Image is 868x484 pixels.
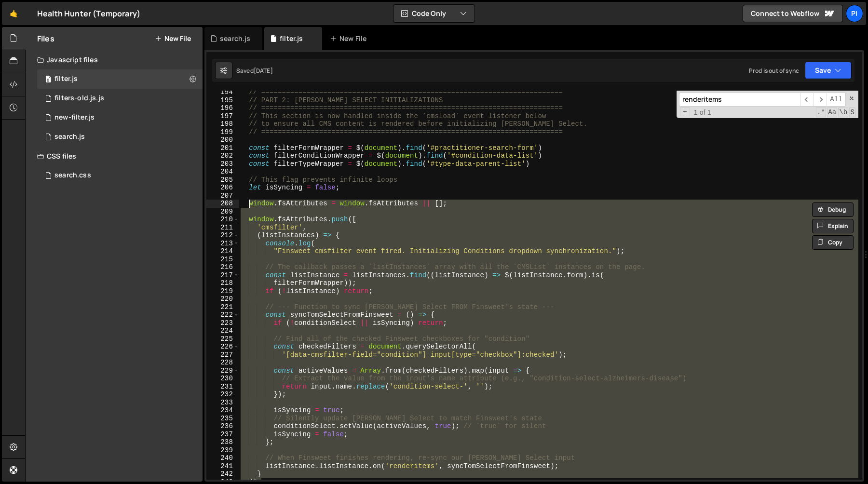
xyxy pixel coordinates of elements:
[330,34,370,43] div: New File
[749,67,799,75] div: Prod is out of sync
[280,34,303,43] div: filter.js
[37,127,203,147] div: 16494/45041.js
[206,367,239,375] div: 229
[26,147,203,166] div: CSS files
[206,120,239,128] div: 198
[206,343,239,351] div: 226
[206,112,239,121] div: 197
[206,184,239,192] div: 206
[206,351,239,359] div: 227
[206,279,239,287] div: 218
[206,438,239,446] div: 238
[206,422,239,430] div: 236
[206,406,239,415] div: 234
[206,255,239,264] div: 215
[206,104,239,112] div: 196
[838,108,848,117] span: Whole Word Search
[37,69,203,89] div: 16494/44708.js
[54,113,95,122] div: new-filter.js
[206,224,239,232] div: 211
[37,8,140,19] div: Health Hunter (Temporary)
[849,108,855,117] span: Search In Selection
[206,176,239,184] div: 205
[206,295,239,303] div: 220
[206,200,239,208] div: 208
[206,287,239,296] div: 219
[206,399,239,407] div: 233
[812,235,854,250] button: Copy
[393,5,475,22] button: Code Only
[37,33,54,44] h2: Files
[206,208,239,216] div: 209
[206,160,239,168] div: 203
[206,327,239,335] div: 224
[206,88,239,96] div: 194
[37,89,203,108] div: 16494/45764.js
[206,271,239,280] div: 217
[206,168,239,176] div: 204
[680,108,690,117] span: Toggle Replace mode
[206,319,239,327] div: 223
[816,108,826,117] span: RegExp Search
[206,462,239,471] div: 241
[206,128,239,136] div: 199
[812,219,854,233] button: Explain
[206,415,239,423] div: 235
[814,93,827,107] span: ​
[254,67,273,75] div: [DATE]
[690,108,715,117] span: 1 of 1
[206,152,239,160] div: 202
[54,171,91,180] div: search.css
[206,470,239,478] div: 242
[206,303,239,311] div: 221
[206,240,239,248] div: 213
[800,93,814,107] span: ​
[26,50,203,69] div: Javascript files
[206,136,239,144] div: 200
[805,62,852,79] button: Save
[206,144,239,152] div: 201
[155,35,191,42] button: New File
[236,67,273,75] div: Saved
[206,215,239,224] div: 210
[206,247,239,255] div: 214
[220,34,250,43] div: search.js
[206,390,239,399] div: 232
[743,5,843,22] a: Connect to Webflow
[37,108,203,127] div: 16494/46184.js
[45,76,51,84] span: 0
[206,231,239,240] div: 212
[206,335,239,343] div: 225
[37,166,203,185] div: 16494/45743.css
[206,383,239,391] div: 231
[206,359,239,367] div: 228
[846,5,863,22] a: Pi
[827,93,846,107] span: Alt-Enter
[206,454,239,462] div: 240
[206,263,239,271] div: 216
[812,202,854,217] button: Debug
[206,446,239,455] div: 239
[679,93,800,107] input: Search for
[206,192,239,200] div: 207
[827,108,837,117] span: CaseSensitive Search
[206,96,239,105] div: 195
[206,430,239,439] div: 237
[206,375,239,383] div: 230
[54,75,78,83] div: filter.js
[54,94,104,103] div: filters-old.js.js
[54,133,85,141] div: search.js
[206,311,239,319] div: 222
[2,2,26,25] a: 🤙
